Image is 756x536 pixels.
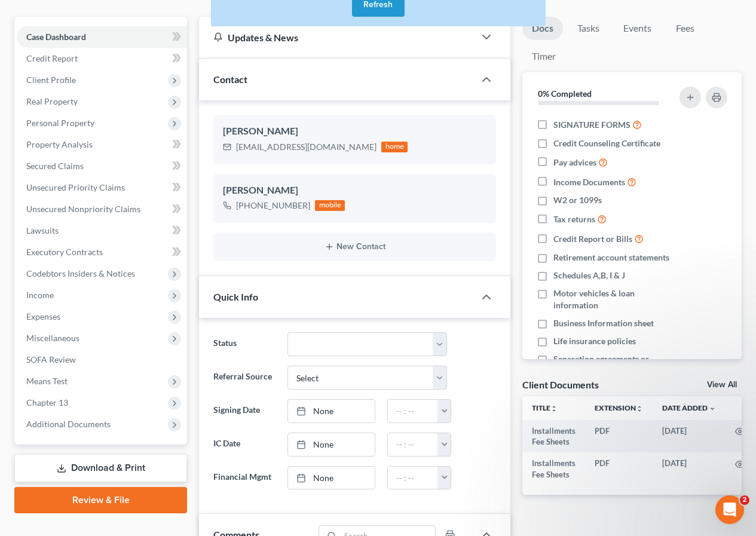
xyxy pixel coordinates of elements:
a: Timer [522,45,565,68]
div: Client Documents [522,378,599,391]
input: -- : -- [388,467,438,489]
span: Real Property [26,96,78,106]
a: Secured Claims [17,155,187,177]
td: Installments Fee Sheets [522,452,585,485]
div: [PERSON_NAME] [223,183,486,198]
a: Date Added expand_more [662,403,716,412]
span: Client Profile [26,75,76,85]
span: Codebtors Insiders & Notices [26,268,135,278]
i: unfold_more [550,405,558,412]
a: Credit Report [17,48,187,69]
a: None [288,400,375,422]
strong: 0% Completed [538,88,592,99]
a: None [288,433,375,456]
span: Contact [213,73,247,85]
a: Fees [666,17,704,40]
td: Installments Fee Sheets [522,420,585,453]
a: Executory Contracts [17,241,187,263]
span: Quick Info [213,291,258,302]
td: PDF [585,452,653,485]
span: Means Test [26,376,68,386]
a: Unsecured Nonpriority Claims [17,198,187,220]
div: [EMAIL_ADDRESS][DOMAIN_NAME] [236,141,377,153]
span: Schedules A,B, I & J [553,269,625,281]
span: Pay advices [553,157,596,169]
input: -- : -- [388,433,438,456]
div: home [381,142,408,152]
a: None [288,467,375,489]
div: mobile [315,200,345,211]
div: [PERSON_NAME] [223,124,486,139]
span: Income [26,290,54,300]
td: PDF [585,420,653,453]
span: Property Analysis [26,139,93,149]
label: Status [207,332,281,356]
span: Tax returns [553,213,595,225]
a: SOFA Review [17,349,187,370]
a: Tasks [568,17,609,40]
a: Review & File [14,487,187,513]
span: Secured Claims [26,161,84,171]
a: View All [707,381,737,389]
span: Case Dashboard [26,32,86,42]
button: New Contact [223,242,486,252]
span: Personal Property [26,118,94,128]
a: Property Analysis [17,134,187,155]
span: Life insurance policies [553,335,636,347]
span: Credit Report or Bills [553,233,632,245]
td: [DATE] [653,452,726,485]
span: Credit Report [26,53,78,63]
span: Income Documents [553,176,625,188]
i: expand_more [709,405,716,412]
a: Unsecured Priority Claims [17,177,187,198]
span: Business Information sheet [553,317,654,329]
span: Additional Documents [26,419,111,429]
span: 2 [740,495,749,505]
a: Lawsuits [17,220,187,241]
span: Separation agreements or decrees of divorces [553,353,677,377]
i: unfold_more [636,405,643,412]
span: SIGNATURE FORMS [553,119,630,131]
td: [DATE] [653,420,726,453]
span: Miscellaneous [26,333,79,343]
span: Unsecured Nonpriority Claims [26,204,140,214]
label: Financial Mgmt [207,466,281,490]
span: Expenses [26,311,60,321]
div: Updates & News [213,31,460,44]
a: Case Dashboard [17,26,187,48]
div: [PHONE_NUMBER] [236,200,310,212]
span: Motor vehicles & loan information [553,287,677,311]
iframe: Intercom live chat [715,495,744,524]
label: Signing Date [207,399,281,423]
label: Referral Source [207,366,281,390]
a: Events [614,17,661,40]
span: SOFA Review [26,354,76,365]
a: Extensionunfold_more [595,403,643,412]
span: Chapter 13 [26,397,68,408]
span: W2 or 1099s [553,194,602,206]
span: Unsecured Priority Claims [26,182,125,192]
span: Retirement account statements [553,252,669,264]
label: IC Date [207,433,281,457]
a: Download & Print [14,454,187,482]
a: Titleunfold_more [532,403,558,412]
input: -- : -- [388,400,438,422]
span: Credit Counseling Certificate [553,137,660,149]
span: Executory Contracts [26,247,103,257]
span: Lawsuits [26,225,59,235]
